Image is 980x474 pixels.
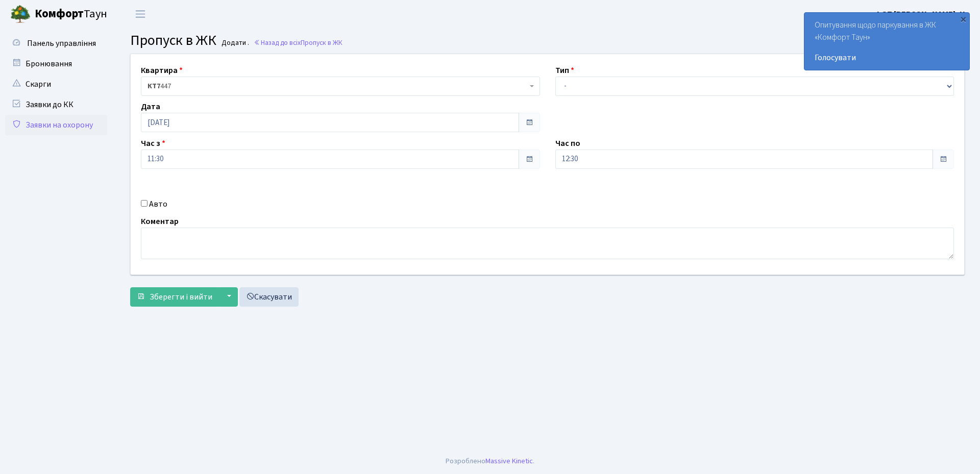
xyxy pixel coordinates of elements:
label: Квартира [141,64,183,77]
a: Панель управління [5,33,107,54]
span: Панель управління [27,38,96,49]
b: Комфорт [35,6,84,22]
span: Таун [35,6,107,23]
img: logo.png [10,4,31,24]
a: Скасувати [239,287,299,307]
small: Додати . [219,39,249,47]
label: Авто [149,198,167,210]
span: <b>КТ7</b>&nbsp;&nbsp;&nbsp;447 [141,77,540,96]
label: Дата [141,101,160,113]
button: Переключити навігацію [128,6,153,22]
label: Час по [555,137,580,149]
span: Зберегти і вийти [150,291,212,303]
a: Заявки до КК [5,94,107,115]
a: Скарги [5,74,107,94]
a: Заявки на охорону [5,115,107,135]
a: Назад до всіхПропуск в ЖК [254,38,342,47]
div: Розроблено . [446,456,534,467]
a: ФОП [PERSON_NAME]. Н. [875,8,968,20]
button: Зберегти і вийти [130,287,219,307]
div: Опитування щодо паркування в ЖК «Комфорт Таун» [804,13,969,70]
a: Голосувати [815,52,959,64]
b: ФОП [PERSON_NAME]. Н. [875,9,968,20]
label: Тип [555,64,574,77]
span: Пропуск в ЖК [130,30,216,51]
label: Коментар [141,215,179,228]
a: Бронювання [5,54,107,74]
label: Час з [141,137,165,149]
div: × [958,14,968,24]
a: Massive Kinetic [485,456,533,466]
b: КТ7 [148,81,160,91]
span: Пропуск в ЖК [301,38,342,47]
span: <b>КТ7</b>&nbsp;&nbsp;&nbsp;447 [148,81,527,91]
